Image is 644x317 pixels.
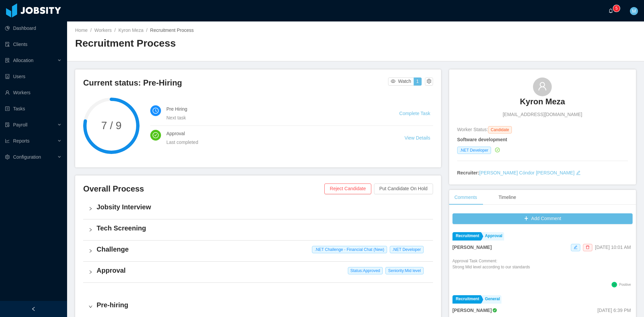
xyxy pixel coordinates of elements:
[538,82,547,91] i: icon: user
[520,96,565,107] h3: Kyron Meza
[75,37,356,50] h2: Recruitment Process
[5,21,62,35] a: icon: pie-chartDashboard
[114,28,116,33] span: /
[457,147,491,154] span: .NET Developer
[97,223,428,233] h4: Tech Screening
[83,198,433,219] div: icon: rightJobsity Interview
[348,267,383,274] span: Status: Approved
[150,28,194,33] span: Recruitment Process
[5,70,62,83] a: icon: robotUsers
[452,295,481,304] a: Recruitment
[83,296,433,317] div: icon: rightPre-hiring
[385,267,423,274] span: Seniority: Mid level
[312,246,387,253] span: .NET Challenge - Financial Chat (New)
[89,270,93,274] i: icon: right
[576,170,581,175] i: icon: edit
[374,183,433,194] button: Put Candidate On Hold
[619,283,631,286] span: Positive
[5,86,62,99] a: icon: userWorkers
[90,28,92,33] span: /
[13,122,28,127] span: Payroll
[493,190,521,205] div: Timeline
[83,77,388,88] h3: Current status: Pre-Hiring
[166,130,388,137] h4: Approval
[83,219,433,240] div: icon: rightTech Screening
[520,96,565,111] a: Kyron Meza
[94,28,112,33] a: Workers
[166,105,383,113] h4: Pre Hiring
[83,241,433,261] div: icon: rightChallenge
[166,139,388,146] div: Last completed
[595,245,631,250] span: [DATE] 10:01 AM
[75,28,88,33] a: Home
[13,138,30,144] span: Reports
[452,308,492,313] strong: [PERSON_NAME]
[89,207,93,211] i: icon: right
[613,5,620,12] sup: 5
[146,28,148,33] span: /
[494,147,500,153] a: icon: check-circle
[97,300,428,310] h4: Pre-hiring
[452,245,492,250] strong: [PERSON_NAME]
[166,114,383,121] div: Next task
[5,38,62,51] a: icon: auditClients
[5,122,10,127] i: icon: file-protect
[615,5,618,12] p: 5
[13,58,34,63] span: Allocation
[482,295,502,304] a: General
[452,213,633,224] button: icon: plusAdd Comment
[83,120,140,131] span: 7 / 9
[405,135,430,141] a: View Details
[574,245,578,249] i: icon: edit
[388,77,414,86] button: icon: eyeWatch
[89,228,93,232] i: icon: right
[479,170,575,175] a: [PERSON_NAME] Cóndor [PERSON_NAME]
[5,139,10,143] i: icon: line-chart
[97,266,428,275] h4: Approval
[118,28,144,33] a: Kyron Meza
[13,154,41,160] span: Configuration
[83,262,433,282] div: icon: rightApproval
[457,127,488,132] span: Worker Status:
[452,232,481,241] a: Recruitment
[89,249,93,253] i: icon: right
[5,58,10,63] i: icon: solution
[89,305,93,309] i: icon: right
[153,108,159,114] i: icon: clock-circle
[97,245,428,254] h4: Challenge
[452,258,530,280] div: Approval Task Comment:
[5,102,62,115] a: icon: profileTasks
[414,77,422,86] button: 1
[399,111,430,116] a: Complete Task
[153,132,159,138] i: icon: check-circle
[488,126,512,134] span: Candidate
[83,183,324,194] h3: Overall Process
[608,8,613,13] i: icon: bell
[324,183,371,194] button: Reject Candidate
[503,111,582,118] span: [EMAIL_ADDRESS][DOMAIN_NAME]
[452,264,530,270] p: Strong Mid level according to our standards
[586,245,590,249] i: icon: delete
[97,202,428,212] h4: Jobsity Interview
[449,190,483,205] div: Comments
[457,137,507,142] strong: Software development
[482,232,504,241] a: Approval
[5,155,10,159] i: icon: setting
[457,170,479,175] strong: Recruiter:
[425,77,433,86] button: icon: setting
[597,308,631,313] span: [DATE] 6:39 PM
[632,7,636,15] span: M
[495,148,500,152] i: icon: check-circle
[390,246,424,253] span: .NET Developer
